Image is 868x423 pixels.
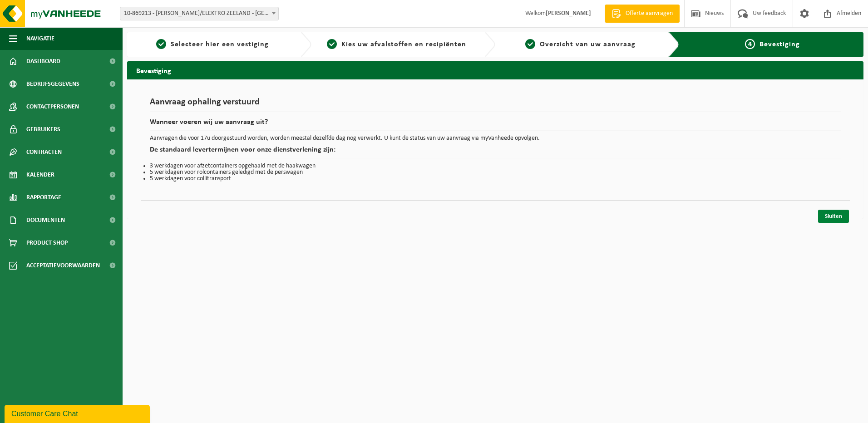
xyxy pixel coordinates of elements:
[171,41,269,48] span: Selecteer hier een vestiging
[759,41,800,48] span: Bevestiging
[26,118,60,141] span: Gebruikers
[26,73,79,95] span: Bedrijfsgegevens
[26,27,54,50] span: Navigatie
[5,403,152,423] iframe: chat widget
[316,39,478,50] a: 2Kies uw afvalstoffen en recipiënten
[26,254,100,277] span: Acceptatievoorwaarden
[120,7,278,20] span: 10-869213 - VERVYNCK MARTIN/ELEKTRO ZEELAND - GENT
[150,118,841,131] h2: Wanneer voeren wij uw aanvraag uit?
[150,98,841,112] h1: Aanvraag ophaling verstuurd
[26,141,62,163] span: Contracten
[341,41,466,48] span: Kies uw afvalstoffen en recipiënten
[623,9,675,18] span: Offerte aanvragen
[127,61,863,79] h2: Bevestiging
[132,39,293,50] a: 1Selecteer hier een vestiging
[150,169,841,176] li: 5 werkdagen voor rolcontainers geledigd met de perswagen
[26,50,60,73] span: Dashboard
[540,41,636,48] span: Overzicht van uw aanvraag
[500,39,661,50] a: 3Overzicht van uw aanvraag
[26,231,68,254] span: Product Shop
[150,163,841,169] li: 3 werkdagen voor afzetcontainers opgehaald met de haakwagen
[156,39,166,49] span: 1
[605,5,680,23] a: Offerte aanvragen
[525,39,535,49] span: 3
[327,39,337,49] span: 2
[745,39,755,49] span: 4
[150,146,841,158] h2: De standaard levertermijnen voor onze dienstverlening zijn:
[150,176,841,182] li: 5 werkdagen voor collitransport
[546,10,591,17] strong: [PERSON_NAME]
[818,210,849,223] a: Sluiten
[26,95,79,118] span: Contactpersonen
[26,209,65,231] span: Documenten
[26,163,54,186] span: Kalender
[120,7,279,20] span: 10-869213 - VERVYNCK MARTIN/ELEKTRO ZEELAND - GENT
[26,186,61,209] span: Rapportage
[150,135,841,142] p: Aanvragen die voor 17u doorgestuurd worden, worden meestal dezelfde dag nog verwerkt. U kunt de s...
